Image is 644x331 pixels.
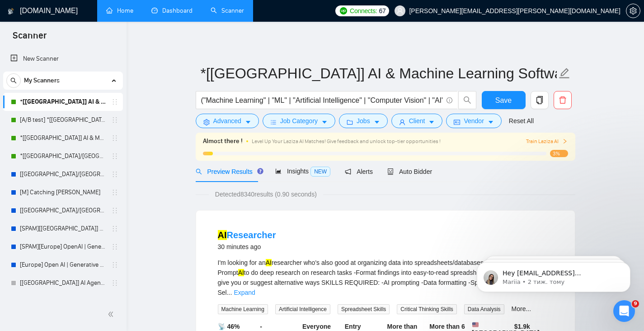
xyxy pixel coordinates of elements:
[626,7,640,14] a: setting
[111,243,118,250] span: holder
[201,95,442,106] input: Search Freelance Jobs...
[20,274,106,292] a: [[GEOGRAPHIC_DATA]] AI Agent Development
[111,189,118,196] span: holder
[5,29,54,48] span: Scanner
[227,289,232,296] span: ...
[3,50,123,68] li: New Scanner
[211,7,244,14] a: searchScanner
[151,7,193,14] a: dashboardDashboard
[20,238,106,256] a: [SPAM][Europe] OpenAI | Generative AI ML
[7,77,20,84] span: search
[111,171,118,178] span: holder
[387,168,394,175] span: robot
[350,6,377,16] span: Connects:
[218,230,227,240] mark: AI
[482,91,526,109] button: Save
[454,119,460,125] span: idcard
[213,116,241,126] span: Advanced
[20,129,106,147] a: *[[GEOGRAPHIC_DATA]] AI & Machine Learning Software
[111,116,118,124] span: holder
[514,323,530,330] b: $ 1.9k
[20,220,106,238] a: [SPAM][[GEOGRAPHIC_DATA]] OpenAI | Generative AI ML
[554,91,572,109] button: delete
[275,168,282,174] span: area-chart
[24,72,60,90] span: My Scanners
[106,7,133,14] a: homeHome
[409,116,425,126] span: Client
[509,116,534,126] a: Reset All
[111,134,118,142] span: holder
[252,138,441,144] span: Level Up Your Laziza AI Matches! Give feedback and unlock top-tier opportunities !
[20,292,106,310] a: [[GEOGRAPHIC_DATA]] MVP Development
[234,289,255,296] a: Expand
[218,304,268,314] span: Machine Learning
[459,96,476,104] span: search
[256,167,264,175] div: Tooltip anchor
[6,73,21,88] button: search
[218,258,553,297] div: I'm looking for an researcher who's also good at organizing data into spreadsheets/databases. WHA...
[302,323,331,330] b: Everyone
[347,119,353,125] span: folder
[245,119,251,125] span: caret-down
[111,261,118,269] span: holder
[108,310,117,319] span: double-left
[391,114,443,128] button: userClientcaret-down
[111,153,118,160] span: holder
[554,96,571,104] span: delete
[196,168,261,175] span: Preview Results
[260,323,262,330] b: -
[464,304,504,314] span: Data Analysis
[374,119,380,125] span: caret-down
[345,168,373,175] span: Alerts
[399,119,405,125] span: user
[397,8,403,14] span: user
[495,95,512,106] span: Save
[387,168,432,175] span: Auto Bidder
[428,119,435,125] span: caret-down
[10,50,116,68] a: New Scanner
[559,67,570,79] span: edit
[463,243,644,307] iframe: Intercom notifications повідомлення
[280,116,318,126] span: Job Category
[270,119,277,125] span: bars
[111,98,118,106] span: holder
[345,323,361,330] b: Entry
[345,168,351,175] span: notification
[613,300,635,322] iframe: Intercom live chat
[196,114,259,128] button: settingAdvancedcaret-down
[111,225,118,232] span: holder
[203,119,210,125] span: setting
[218,241,276,252] div: 30 minutes ago
[379,6,385,16] span: 67
[447,97,452,103] span: info-circle
[20,111,106,129] a: [A/B test] *[[GEOGRAPHIC_DATA]] AI & Machine Learning Software
[20,201,106,220] a: [[GEOGRAPHIC_DATA]/[GEOGRAPHIC_DATA]] SV/Web Development
[339,114,388,128] button: folderJobscaret-down
[531,96,548,104] span: copy
[20,256,106,274] a: [Europe] Open AI | Generative AI Integration
[512,305,531,312] a: More...
[8,4,14,19] img: logo
[20,183,106,201] a: [M] Catching [PERSON_NAME]
[464,116,484,126] span: Vendor
[626,4,640,18] button: setting
[526,137,568,146] button: Train Laziza AI
[201,62,557,85] input: Scanner name...
[626,7,640,14] span: setting
[488,119,494,125] span: caret-down
[340,7,347,14] img: upwork-logo.png
[321,119,328,125] span: caret-down
[111,207,118,214] span: holder
[310,167,330,177] span: NEW
[218,230,276,240] a: AIResearcher
[203,136,243,146] span: Almost there !
[196,168,202,175] span: search
[238,269,244,276] mark: AI
[338,304,390,314] span: Spreadsheet Skills
[111,279,118,287] span: holder
[20,147,106,165] a: *[[GEOGRAPHIC_DATA]/[GEOGRAPHIC_DATA]] AI Agent Development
